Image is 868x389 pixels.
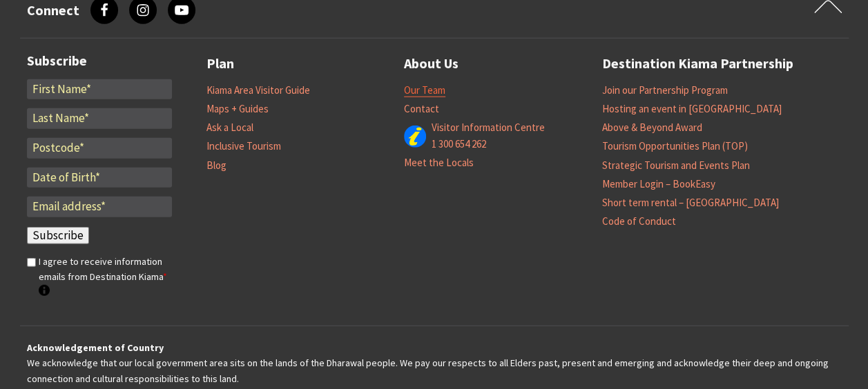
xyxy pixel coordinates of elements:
a: Destination Kiama Partnership [602,52,793,75]
a: About Us [404,52,459,75]
a: Short term rental – [GEOGRAPHIC_DATA] Code of Conduct [602,196,779,228]
a: Hosting an event in [GEOGRAPHIC_DATA] [602,102,782,116]
a: Our Team [404,83,445,97]
label: I agree to receive information emails from Destination Kiama [39,254,172,300]
strong: Acknowledgement of Country [27,341,164,354]
a: 1 300 654 262 [432,137,486,151]
a: Visitor Information Centre [432,121,545,134]
a: Maps + Guides [206,102,269,116]
a: Kiama Area Visitor Guide [206,83,310,97]
a: Member Login – BookEasy [602,177,715,191]
h3: Subscribe [27,52,172,69]
input: Subscribe [27,227,89,245]
a: Strategic Tourism and Events Plan [602,159,750,172]
input: First Name* [27,79,172,100]
input: Date of Birth* [27,168,172,188]
a: Above & Beyond Award [602,121,702,134]
a: Tourism Opportunities Plan (TOP) [602,139,748,153]
h3: Connect [27,2,79,19]
a: Plan [206,52,234,75]
p: We acknowledge that our local government area sits on the lands of the Dharawal people. We pay ou... [27,340,842,386]
input: Email address* [27,197,172,217]
input: Postcode* [27,138,172,159]
a: Blog [206,159,226,172]
a: Contact [404,102,439,116]
a: Meet the Locals [404,156,474,170]
a: Ask a Local [206,121,253,134]
input: Last Name* [27,108,172,129]
a: Inclusive Tourism [206,139,281,153]
a: Join our Partnership Program [602,83,728,97]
